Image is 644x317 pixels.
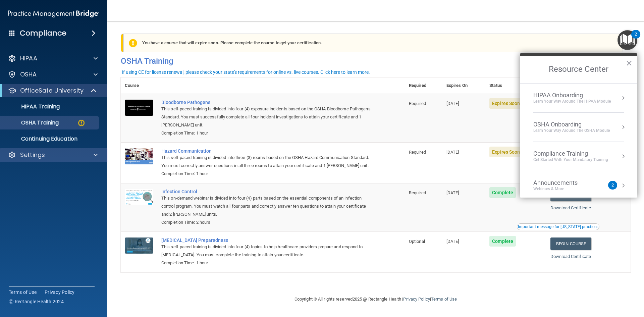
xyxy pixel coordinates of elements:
a: Begin Course [550,237,591,250]
p: OfficeSafe University [20,87,84,95]
div: Resource Center [520,53,637,198]
span: Required [409,101,426,106]
div: Completion Time: 1 hour [161,170,371,178]
p: OSHA Training [4,119,59,126]
img: warning-circle.0cc9ac19.png [77,119,86,127]
span: [DATE] [446,150,459,155]
div: If using CE for license renewal, please check your state's requirements for online vs. live cours... [122,70,370,74]
button: Read this if you are a dental practitioner in the state of CA [517,223,599,230]
a: OfficeSafe University [8,87,97,95]
span: [DATE] [446,101,459,106]
div: Completion Time: 1 hour [161,259,371,267]
a: Terms of Use [431,297,457,302]
a: Terms of Use [9,289,37,296]
span: Required [409,190,426,195]
a: HIPAA [8,54,98,62]
h4: Compliance [20,29,66,38]
span: Expires Soon [489,147,523,157]
span: Ⓒ Rectangle Health 2024 [9,298,64,305]
div: Webinars & More [533,186,591,192]
div: This self-paced training is divided into three (3) rooms based on the OSHA Hazard Communication S... [161,154,371,170]
p: OSHA [20,70,37,78]
p: Settings [20,151,45,159]
div: 2 [635,34,637,43]
p: HIPAA [20,54,37,62]
a: Download Certificate [550,205,591,210]
span: Expires Soon [489,98,523,109]
a: Privacy Policy [403,297,430,302]
img: exclamation-circle-solid-warning.7ed2984d.png [129,39,137,47]
div: Compliance Training [533,150,608,157]
span: Complete [489,187,516,198]
span: [DATE] [446,190,459,195]
div: Copyright © All rights reserved 2025 @ Rectangle Health | | [253,288,498,310]
div: This on-demand webinar is divided into four (4) parts based on the essential components of an inf... [161,194,371,218]
th: Expires On [442,77,485,94]
div: Completion Time: 2 hours [161,218,371,226]
a: Privacy Policy [45,289,75,296]
div: You have a course that will expire soon. Please complete the course to get your certification. [123,34,623,52]
div: This self-paced training is divided into four (4) topics to help healthcare providers prepare and... [161,243,371,259]
span: [DATE] [446,239,459,244]
div: HIPAA Onboarding [533,92,611,99]
a: Settings [8,151,98,159]
button: Close [626,58,632,68]
h2: Resource Center [520,56,637,83]
p: HIPAA Training [4,103,60,110]
div: Learn Your Way around the HIPAA module [533,99,611,104]
span: Required [409,150,426,155]
span: Complete [489,236,516,247]
div: Completion Time: 1 hour [161,129,371,137]
a: Download Certificate [550,254,591,259]
p: Continuing Education [4,136,96,142]
div: OSHA Onboarding [533,121,610,128]
img: PMB logo [8,7,99,20]
h4: OSHA Training [121,56,631,66]
div: Get Started with your mandatory training [533,157,608,163]
span: Optional [409,239,425,244]
a: OSHA [8,70,98,78]
th: Status [485,77,546,94]
button: If using CE for license renewal, please check your state's requirements for online vs. live cours... [121,69,371,75]
a: [MEDICAL_DATA] Preparedness [161,237,371,243]
a: Hazard Communication [161,148,371,154]
a: Bloodborne Pathogens [161,100,371,105]
div: Announcements [533,179,591,187]
div: Learn your way around the OSHA module [533,128,610,134]
a: Infection Control [161,189,371,194]
button: Open Resource Center, 2 new notifications [618,30,637,50]
div: This self-paced training is divided into four (4) exposure incidents based on the OSHA Bloodborne... [161,105,371,129]
th: Required [405,77,442,94]
div: Important message for [US_STATE] practices [518,225,598,229]
th: Course [121,77,157,94]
